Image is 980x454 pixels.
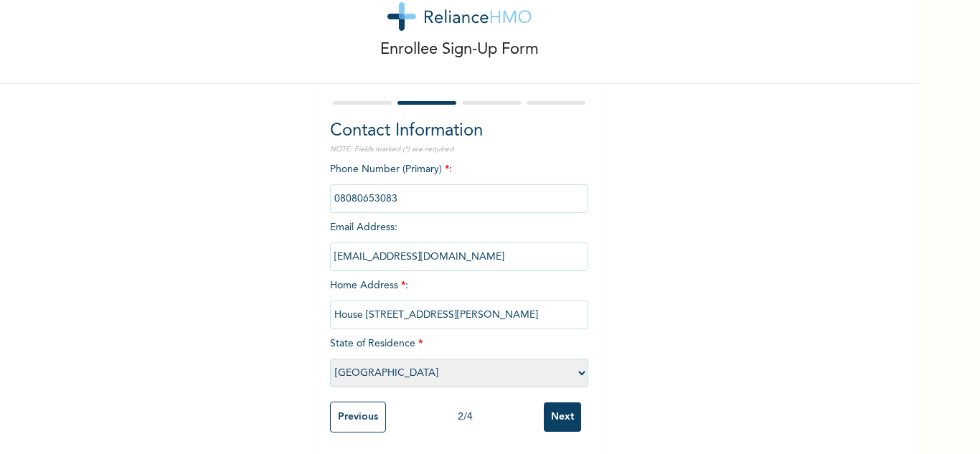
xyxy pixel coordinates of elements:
input: Enter Primary Phone Number [330,184,588,213]
input: Previous [330,402,386,432]
input: Enter email Address [330,242,588,271]
p: NOTE: Fields marked (*) are required [330,144,588,155]
input: Next [544,402,581,432]
h2: Contact Information [330,118,588,144]
div: 2 / 4 [386,410,544,425]
span: State of Residence [330,339,588,378]
img: logo [387,2,532,31]
input: Enter home address [330,301,588,329]
span: Email Address : [330,222,588,262]
p: Enrollee Sign-Up Form [380,38,539,62]
span: Home Address : [330,280,588,320]
span: Phone Number (Primary) : [330,164,588,204]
